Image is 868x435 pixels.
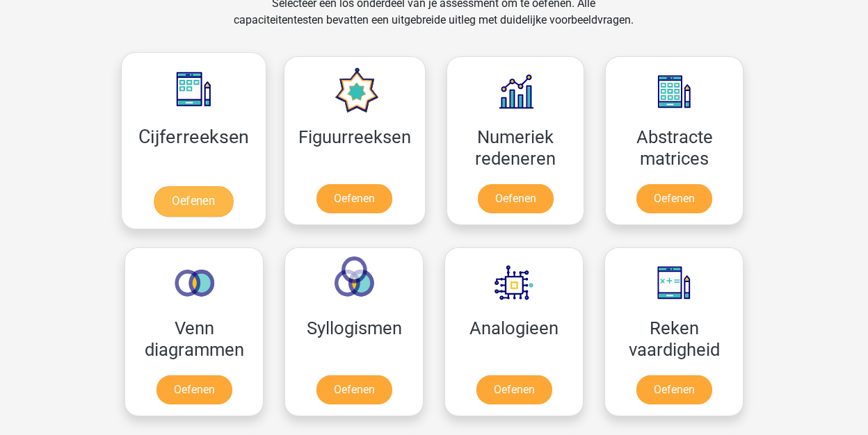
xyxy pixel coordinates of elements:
[636,375,712,404] a: Oefenen
[316,375,392,404] a: Oefenen
[636,184,712,213] a: Oefenen
[156,375,232,404] a: Oefenen
[316,184,392,213] a: Oefenen
[476,375,552,404] a: Oefenen
[478,184,554,213] a: Oefenen
[154,186,233,217] a: Oefenen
